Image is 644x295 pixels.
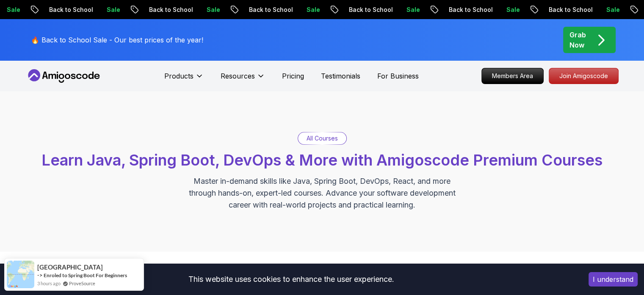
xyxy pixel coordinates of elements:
[341,6,398,14] p: Back to School
[589,272,638,287] button: Accept cookies
[99,6,126,14] p: Sale
[221,71,255,81] p: Resources
[221,71,265,88] button: Resources
[164,71,204,88] button: Products
[141,6,199,14] p: Back to School
[164,71,193,81] p: Products
[321,71,360,81] a: Testimonials
[41,151,603,169] span: Learn Java, Spring Boot, DevOps & More with Amigoscode Premium Courses
[541,6,598,14] p: Back to School
[598,6,625,14] p: Sale
[69,280,95,287] a: ProveSource
[44,272,127,278] a: Enroled to Spring Boot For Beginners
[307,134,338,143] p: All Courses
[199,6,226,14] p: Sale
[241,6,299,14] p: Back to School
[37,280,61,287] span: 3 hours ago
[569,30,586,50] p: Grab Now
[549,68,618,84] p: Join Amigoscode
[31,35,203,45] p: 🔥 Back to School Sale - Our best prices of the year!
[7,261,34,288] img: provesource social proof notification image
[6,270,576,289] div: This website uses cookies to enhance the user experience.
[549,68,619,84] a: Join Amigoscode
[180,175,464,211] p: Master in-demand skills like Java, Spring Boot, DevOps, React, and more through hands-on, expert-...
[41,6,99,14] p: Back to School
[481,68,544,84] a: Members Area
[377,71,419,81] a: For Business
[398,6,426,14] p: Sale
[482,68,543,84] p: Members Area
[441,6,498,14] p: Back to School
[282,71,304,81] a: Pricing
[498,6,525,14] p: Sale
[37,272,43,278] span: ->
[37,264,103,271] span: [GEOGRAPHIC_DATA]
[299,6,326,14] p: Sale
